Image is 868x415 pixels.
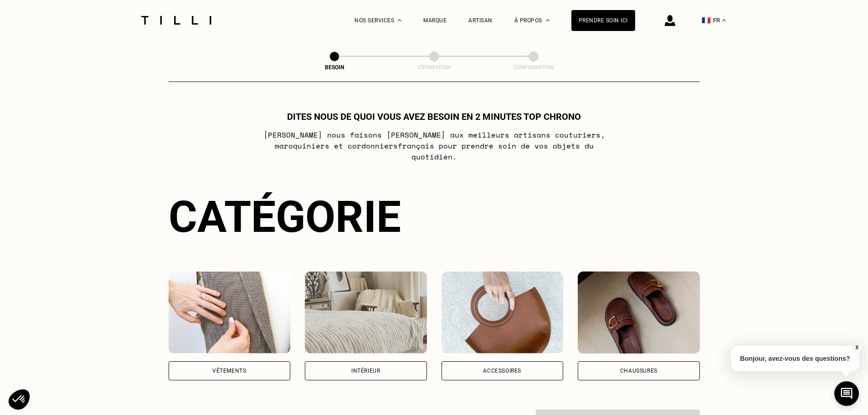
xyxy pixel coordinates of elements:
[442,272,564,354] img: Accessoires
[305,272,427,354] img: Intérieur
[571,10,635,31] a: Prendre soin ici
[389,64,480,71] div: Estimation
[665,15,675,26] img: icône connexion
[169,272,291,354] img: Vêtements
[702,16,711,25] span: 🇫🇷
[398,19,401,21] img: Menu déroulant
[852,343,861,353] button: X
[488,64,579,71] div: Confirmation
[287,111,581,122] h1: Dites nous de quoi vous avez besoin en 2 minutes top chrono
[468,17,493,24] a: Artisan
[731,346,859,371] p: Bonjour, avez-vous des questions?
[483,368,521,374] div: Accessoires
[289,64,380,71] div: Besoin
[351,368,380,374] div: Intérieur
[546,19,550,21] img: Menu déroulant à propos
[578,272,700,354] img: Chaussures
[253,129,615,162] p: [PERSON_NAME] nous faisons [PERSON_NAME] aux meilleurs artisans couturiers , maroquiniers et cord...
[169,191,700,242] div: Catégorie
[212,368,246,374] div: Vêtements
[620,368,657,374] div: Chaussures
[423,17,447,24] a: Marque
[138,16,215,25] img: Logo du service de couturière Tilli
[722,19,726,21] img: menu déroulant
